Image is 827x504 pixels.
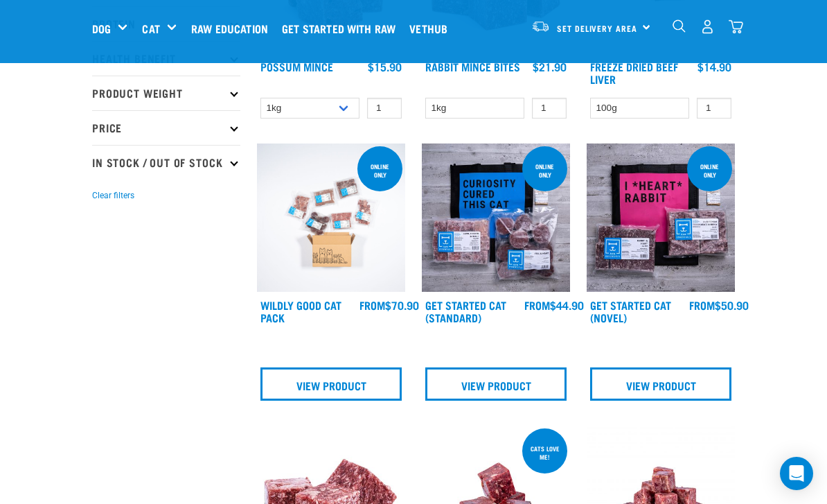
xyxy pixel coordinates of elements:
img: Cat 0 2sec [257,144,405,292]
div: $21.90 [533,60,567,73]
p: In Stock / Out Of Stock [92,145,240,180]
p: Product Weight [92,76,240,110]
div: online only [522,156,567,185]
img: van-moving.png [531,20,550,33]
img: home-icon@2x.png [729,19,743,34]
img: home-icon-1@2x.png [673,19,686,33]
a: Rabbit Mince Bites [425,63,520,69]
a: Raw Education [188,1,278,56]
div: ONLINE ONLY [357,156,402,185]
a: Dog [92,20,111,37]
div: Cats love me! [522,438,567,467]
div: $70.90 [359,299,419,311]
a: Get Started Cat (Novel) [590,302,671,320]
div: $15.90 [368,60,402,73]
span: FROM [524,302,550,308]
a: View Product [590,367,731,401]
button: Clear filters [92,189,134,202]
img: user.png [700,19,715,34]
input: 1 [697,98,731,119]
img: Assortment Of Raw Essential Products For Cats Including, Pink And Black Tote Bag With "I *Heart* ... [587,144,735,292]
img: Assortment Of Raw Essential Products For Cats Including, Blue And Black Tote Bag With "Curiosity ... [422,144,570,292]
a: Get started with Raw [278,1,406,56]
a: View Product [260,367,402,401]
span: Set Delivery Area [557,26,637,31]
span: FROM [689,302,715,308]
a: Freeze Dried Beef Liver [590,63,678,82]
input: 1 [532,98,567,119]
div: $50.90 [689,299,749,311]
div: $14.90 [697,60,731,73]
a: Cat [142,20,159,37]
div: Open Intercom Messenger [780,457,813,490]
a: Get Started Cat (Standard) [425,302,506,320]
a: Vethub [406,1,458,56]
a: Wildly Good Cat Pack [260,302,341,320]
div: $44.90 [524,299,584,311]
span: FROM [359,302,385,308]
p: Price [92,110,240,145]
input: 1 [367,98,402,119]
a: Possum Mince [260,63,333,69]
div: online only [687,156,732,185]
a: View Product [425,367,567,401]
